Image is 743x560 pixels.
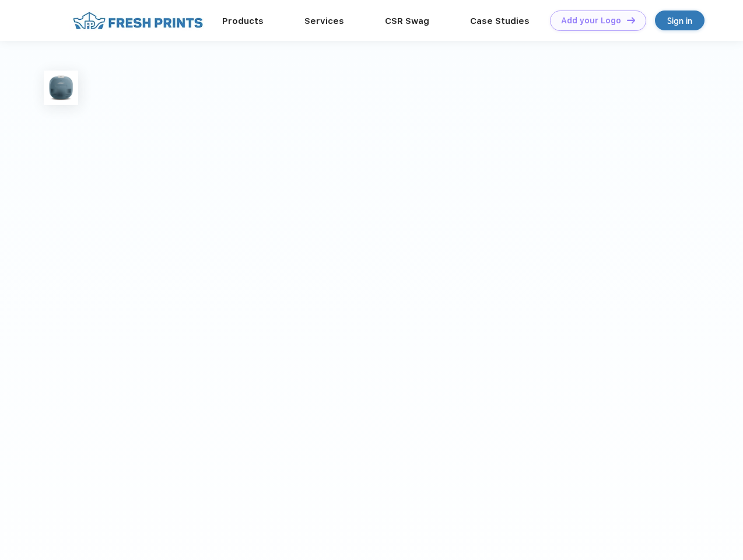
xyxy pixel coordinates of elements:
a: Sign in [655,10,705,30]
div: Sign in [667,14,692,27]
a: CSR Swag [385,16,429,26]
a: Products [222,16,264,26]
img: fo%20logo%202.webp [69,10,206,31]
div: Add your Logo [561,16,621,26]
img: DT [627,17,635,23]
a: Services [304,16,344,26]
img: func=resize&h=100 [44,71,78,105]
